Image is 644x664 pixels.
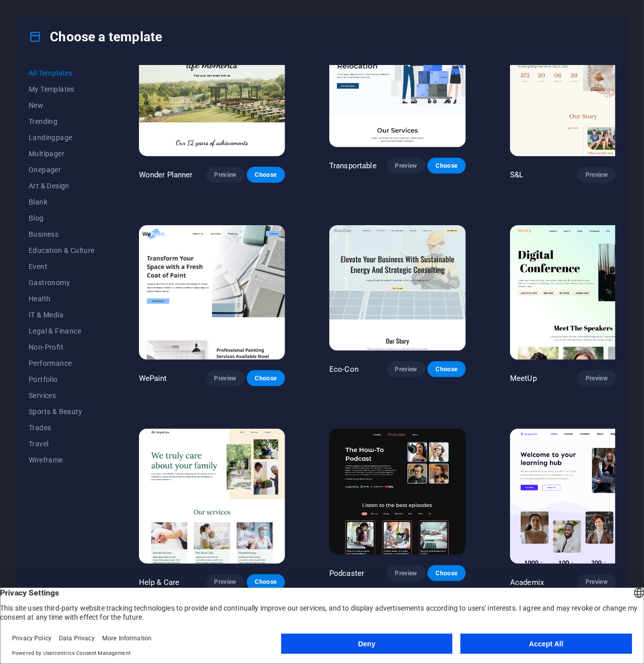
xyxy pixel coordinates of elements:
[214,578,236,586] span: Preview
[29,226,95,242] button: Business
[29,408,95,416] span: Sports & Beauty
[29,420,95,436] button: Trades
[29,230,95,238] span: Business
[29,295,95,303] span: Health
[29,146,95,162] button: Multipager
[29,391,95,400] span: Services
[29,258,95,275] button: Event
[29,275,95,291] button: Gastronomy
[427,565,466,581] button: Choose
[29,29,162,45] h4: Choose a template
[329,161,377,171] p: Transportable
[29,456,95,464] span: Wireframe
[29,214,95,222] span: Blog
[29,166,95,174] span: Onepager
[29,242,95,258] button: Education & Culture
[29,291,95,307] button: Health
[427,361,466,377] button: Choose
[255,578,277,586] span: Choose
[29,117,95,125] span: Trending
[29,375,95,383] span: Portfolio
[29,101,95,109] span: New
[29,69,95,77] span: All Templates
[395,162,417,170] span: Preview
[247,167,285,183] button: Choose
[29,210,95,226] button: Blog
[139,225,285,360] img: WePaint
[586,578,608,586] span: Preview
[29,440,95,448] span: Travel
[29,178,95,194] button: Art & Design
[139,21,285,156] img: Wonder Planner
[29,424,95,432] span: Trades
[395,365,417,373] span: Preview
[247,370,285,386] button: Choose
[139,429,285,564] img: Help & Care
[29,85,95,93] span: My Templates
[436,162,458,170] span: Choose
[436,365,458,373] span: Choose
[578,167,616,183] button: Preview
[29,311,95,319] span: IT & Media
[29,65,95,81] button: All Templates
[578,370,616,386] button: Preview
[255,171,277,179] span: Choose
[29,194,95,210] button: Blank
[29,323,95,339] button: Legal & Finance
[29,371,95,387] button: Portfolio
[395,569,417,577] span: Preview
[29,262,95,271] span: Event
[586,171,608,179] span: Preview
[214,171,236,179] span: Preview
[510,170,523,180] p: S&L
[206,167,244,183] button: Preview
[329,429,466,555] img: Podcaster
[29,97,95,113] button: New
[255,374,277,382] span: Choose
[214,374,236,382] span: Preview
[29,162,95,178] button: Onepager
[139,170,193,180] p: Wonder Planner
[329,21,466,147] img: Transportable
[29,452,95,468] button: Wireframe
[29,134,95,142] span: Landingpage
[427,158,466,174] button: Choose
[206,370,244,386] button: Preview
[387,565,425,581] button: Preview
[510,373,537,383] p: MeetUp
[329,225,466,351] img: Eco-Con
[329,364,359,374] p: Eco-Con
[29,355,95,371] button: Performance
[586,374,608,382] span: Preview
[29,182,95,190] span: Art & Design
[29,387,95,404] button: Services
[29,129,95,146] button: Landingpage
[29,246,95,254] span: Education & Culture
[139,373,167,383] p: WePaint
[139,577,180,587] p: Help & Care
[29,359,95,367] span: Performance
[387,158,425,174] button: Preview
[29,113,95,129] button: Trending
[206,574,244,590] button: Preview
[29,343,95,351] span: Non-Profit
[29,81,95,97] button: My Templates
[29,279,95,287] span: Gastronomy
[510,577,544,587] p: Academix
[29,404,95,420] button: Sports & Beauty
[29,327,95,335] span: Legal & Finance
[329,568,364,578] p: Podcaster
[578,574,616,590] button: Preview
[29,339,95,355] button: Non-Profit
[247,574,285,590] button: Choose
[29,436,95,452] button: Travel
[436,569,458,577] span: Choose
[29,198,95,206] span: Blank
[387,361,425,377] button: Preview
[29,307,95,323] button: IT & Media
[29,150,95,158] span: Multipager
